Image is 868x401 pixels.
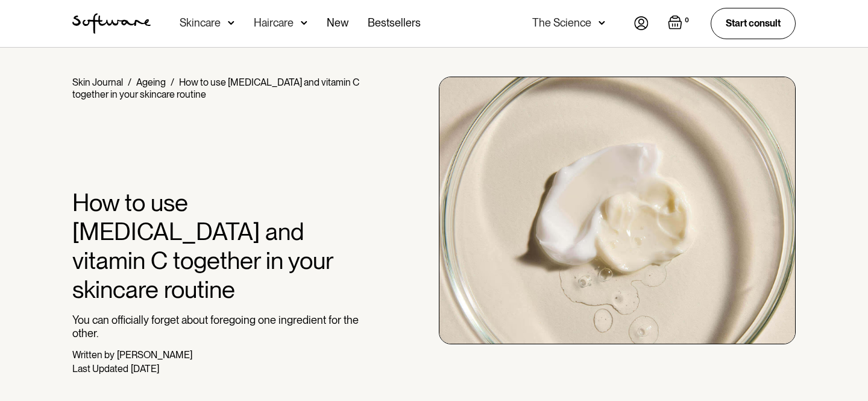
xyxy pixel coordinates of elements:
div: Skincare [180,17,221,29]
img: arrow down [228,17,234,29]
div: 0 [682,15,691,26]
div: How to use [MEDICAL_DATA] and vitamin C together in your skincare routine [72,77,359,100]
div: Last Updated [72,363,128,374]
div: [PERSON_NAME] [117,349,192,361]
div: The Science [532,17,591,29]
a: Open empty cart [668,15,691,32]
div: Written by [72,349,115,361]
img: arrow down [301,17,307,29]
div: / [128,77,131,88]
a: Skin Journal [72,77,123,88]
img: arrow down [599,17,605,29]
div: [DATE] [131,363,159,374]
p: You can officially forget about foregoing one ingredient for the other. [72,314,368,339]
a: Start consult [711,8,796,39]
a: home [72,13,151,34]
a: Ageing [136,77,166,88]
div: / [171,77,174,88]
h1: How to use [MEDICAL_DATA] and vitamin C together in your skincare routine [72,188,368,304]
div: Haircare [254,17,294,29]
img: Software Logo [72,13,151,34]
